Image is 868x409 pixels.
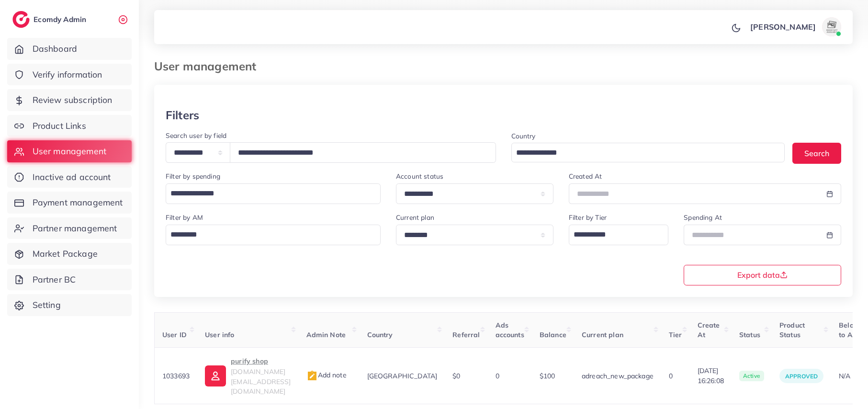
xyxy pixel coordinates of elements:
[737,271,788,279] span: Export data
[496,372,499,380] span: 0
[33,273,76,286] span: Partner BC
[7,166,132,188] a: Inactive ad account
[7,89,132,111] a: Review subscription
[496,321,524,339] span: Ads accounts
[698,366,724,386] span: [DATE] 16:26:08
[33,68,102,81] span: Verify information
[745,17,845,36] a: [PERSON_NAME]avatar
[33,171,111,183] span: Inactive ad account
[231,355,291,367] p: purify shop
[33,196,123,209] span: Payment management
[166,108,199,122] h3: Filters
[33,299,61,311] span: Setting
[33,248,98,260] span: Market Package
[452,330,480,339] span: Referral
[582,372,654,380] span: adreach_new_package
[792,143,841,163] button: Search
[750,21,816,33] p: [PERSON_NAME]
[569,213,607,222] label: Filter by Tier
[669,372,673,380] span: 0
[7,243,132,265] a: Market Package
[513,146,773,160] input: Search for option
[7,38,132,60] a: Dashboard
[396,213,434,222] label: Current plan
[7,140,132,162] a: User management
[839,321,862,339] span: Belong to AM
[33,222,117,235] span: Partner management
[33,94,113,106] span: Review subscription
[166,171,220,181] label: Filter by spending
[162,372,190,380] span: 1033693
[540,330,566,339] span: Balance
[669,330,682,339] span: Tier
[12,11,30,28] img: logo
[205,355,291,396] a: purify shop[DOMAIN_NAME][EMAIL_ADDRESS][DOMAIN_NAME]
[367,372,438,380] span: [GEOGRAPHIC_DATA]
[582,330,623,339] span: Current plan
[779,321,805,339] span: Product Status
[166,131,226,140] label: Search user by field
[511,131,536,141] label: Country
[34,15,89,24] h2: Ecomdy Admin
[7,217,132,239] a: Partner management
[7,192,132,214] a: Payment management
[12,11,89,28] a: logoEcomdy Admin
[162,330,187,339] span: User ID
[785,373,818,380] span: approved
[154,59,264,73] h3: User management
[7,64,132,86] a: Verify information
[7,115,132,137] a: Product Links
[739,330,760,339] span: Status
[569,225,669,245] div: Search for option
[205,330,234,339] span: User info
[698,321,720,339] span: Create At
[306,370,318,382] img: admin_note.cdd0b510.svg
[739,371,764,381] span: active
[306,330,346,339] span: Admin Note
[167,227,368,243] input: Search for option
[367,330,393,339] span: Country
[569,171,602,181] label: Created At
[231,367,291,396] span: [DOMAIN_NAME][EMAIL_ADDRESS][DOMAIN_NAME]
[452,372,460,380] span: $0
[684,213,722,222] label: Spending At
[7,269,132,291] a: Partner BC
[511,143,785,162] div: Search for option
[822,17,841,36] img: avatar
[306,371,347,379] span: Add note
[166,183,381,204] div: Search for option
[33,145,106,158] span: User management
[205,365,226,386] img: ic-user-info.36bf1079.svg
[396,171,443,181] label: Account status
[166,213,203,222] label: Filter by AM
[839,372,850,380] span: N/A
[166,225,381,245] div: Search for option
[570,227,656,243] input: Search for option
[33,120,86,132] span: Product Links
[540,372,555,380] span: $100
[684,265,841,285] button: Export data
[167,185,368,202] input: Search for option
[7,294,132,316] a: Setting
[33,43,77,55] span: Dashboard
